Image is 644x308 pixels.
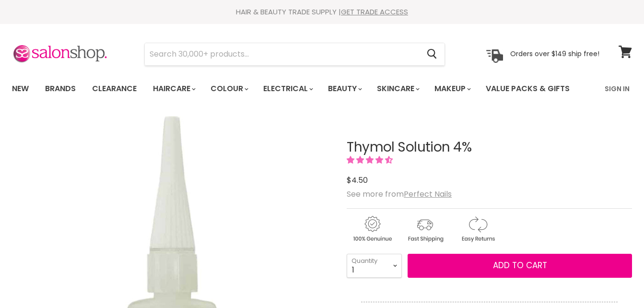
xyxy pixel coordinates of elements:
[370,79,425,99] a: Skincare
[347,175,368,186] span: $4.50
[38,79,83,99] a: Brands
[146,79,201,99] a: Haircare
[599,79,635,99] a: Sign In
[256,79,319,99] a: Electrical
[347,254,402,278] select: Quantity
[347,189,452,200] span: See more from
[419,43,445,65] button: Search
[479,79,577,99] a: Value Packs & Gifts
[408,254,632,278] button: Add to cart
[347,214,398,244] img: genuine.gif
[399,214,450,244] img: shipping.gif
[510,49,599,58] p: Orders over $149 ship free!
[144,43,445,66] form: Product
[427,79,477,99] a: Makeup
[341,7,408,17] a: GET TRADE ACCESS
[5,75,588,103] ul: Main menu
[321,79,368,99] a: Beauty
[145,43,419,65] input: Search
[493,260,547,271] span: Add to cart
[452,214,503,244] img: returns.gif
[5,79,36,99] a: New
[347,154,395,166] span: 4.50 stars
[347,140,632,155] h1: Thymol Solution 4%
[404,189,452,200] a: Perfect Nails
[85,79,144,99] a: Clearance
[203,79,254,99] a: Colour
